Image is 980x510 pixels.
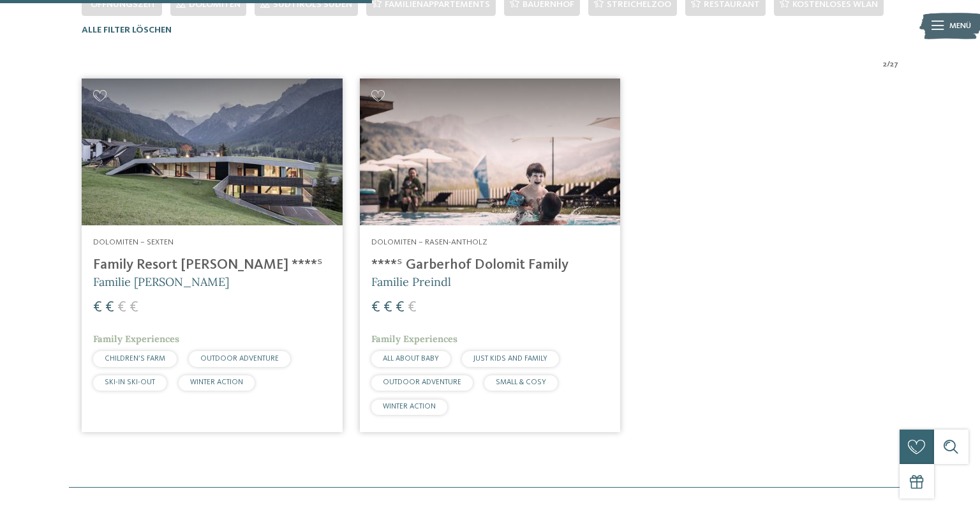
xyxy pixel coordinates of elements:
[93,274,229,289] span: Familie [PERSON_NAME]
[130,300,138,315] span: €
[93,333,179,345] span: Family Experiences
[82,79,342,225] img: Family Resort Rainer ****ˢ
[883,59,887,70] span: 2
[383,403,436,410] span: WINTER ACTION
[890,59,898,70] span: 27
[371,274,451,289] span: Familie Preindl
[200,355,279,363] span: OUTDOOR ADVENTURE
[117,300,126,315] span: €
[82,79,342,432] a: Familienhotels gesucht? Hier findet ihr die besten! Dolomiten – Sexten Family Resort [PERSON_NAME...
[371,257,609,274] h4: ****ˢ Garberhof Dolomit Family
[383,379,461,386] span: OUTDOOR ADVENTURE
[473,355,547,363] span: JUST KIDS AND FAMILY
[93,257,330,274] h4: Family Resort [PERSON_NAME] ****ˢ
[496,379,546,386] span: SMALL & COSY
[371,238,487,246] span: Dolomiten – Rasen-Antholz
[383,300,392,315] span: €
[105,355,165,363] span: CHILDREN’S FARM
[371,300,380,315] span: €
[93,238,174,246] span: Dolomiten – Sexten
[105,300,114,315] span: €
[360,79,620,225] img: Familienhotels gesucht? Hier findet ihr die besten!
[371,333,457,345] span: Family Experiences
[396,300,405,315] span: €
[383,355,439,363] span: ALL ABOUT BABY
[408,300,417,315] span: €
[105,379,155,386] span: SKI-IN SKI-OUT
[887,59,890,70] span: /
[93,300,102,315] span: €
[360,79,620,432] a: Familienhotels gesucht? Hier findet ihr die besten! Dolomiten – Rasen-Antholz ****ˢ Garberhof Dol...
[190,379,243,386] span: WINTER ACTION
[82,26,172,34] span: Alle Filter löschen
